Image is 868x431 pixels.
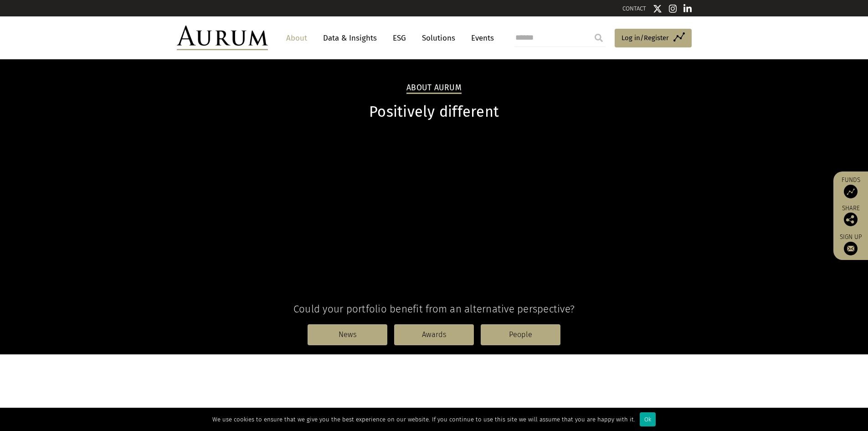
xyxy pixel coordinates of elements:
[844,242,858,255] img: Sign up to our newsletter
[394,324,474,345] a: Awards
[177,103,692,121] h1: Positively different
[683,4,692,13] img: Linkedin icon
[308,324,387,345] a: News
[838,233,863,255] a: Sign up
[282,30,312,47] a: About
[621,32,669,43] span: Log in/Register
[481,324,560,345] a: People
[590,29,608,47] input: Submit
[844,213,858,226] img: Share this post
[417,30,460,47] a: Solutions
[640,412,656,426] div: Ok
[467,30,494,47] a: Events
[406,83,462,94] h2: About Aurum
[318,30,381,47] a: Data & Insights
[653,4,662,13] img: Twitter icon
[844,185,858,198] img: Access Funds
[177,26,268,50] img: Aurum
[388,30,411,47] a: ESG
[177,303,692,315] h4: Could your portfolio benefit from an alternative perspective?
[669,4,677,13] img: Instagram icon
[838,205,863,226] div: Share
[615,29,692,48] a: Log in/Register
[838,176,863,198] a: Funds
[622,5,646,12] a: CONTACT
